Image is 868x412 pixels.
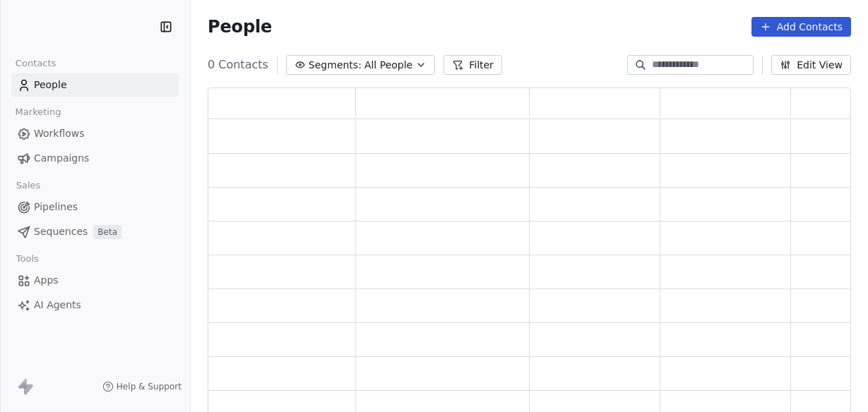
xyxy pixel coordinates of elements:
[117,381,182,392] span: Help & Support
[11,122,179,145] a: Workflows
[11,73,179,97] a: People
[208,56,268,73] span: 0 Contacts
[34,151,89,166] span: Campaigns
[364,58,412,73] span: All People
[34,200,78,214] span: Pipelines
[34,298,81,313] span: AI Agents
[93,225,121,239] span: Beta
[11,147,179,170] a: Campaigns
[771,55,851,75] button: Edit View
[11,220,179,243] a: SequencesBeta
[444,55,502,75] button: Filter
[11,293,179,317] a: AI Agents
[34,273,59,288] span: Apps
[11,269,179,292] a: Apps
[10,248,44,269] span: Tools
[11,195,179,219] a: Pipelines
[10,175,47,196] span: Sales
[208,16,272,37] span: People
[34,224,88,239] span: Sequences
[9,102,67,123] span: Marketing
[34,78,67,92] span: People
[102,381,182,392] a: Help & Support
[309,58,362,73] span: Segments:
[751,17,851,37] button: Add Contacts
[9,53,62,74] span: Contacts
[34,126,85,141] span: Workflows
